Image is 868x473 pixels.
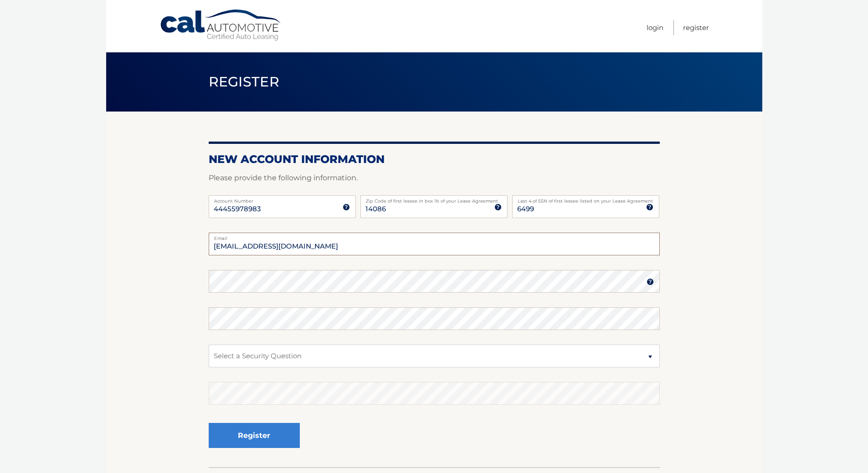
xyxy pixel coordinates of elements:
input: Email [209,233,660,255]
label: Account Number [209,195,356,203]
input: Account Number [209,195,356,218]
a: Register [683,20,709,35]
button: Register [209,423,300,448]
span: Register [209,73,280,90]
label: Email [209,233,660,240]
label: Zip Code of first lessee in box 1b of your Lease Agreement [360,195,508,203]
img: tooltip.svg [647,278,654,285]
img: tooltip.svg [646,203,653,211]
img: tooltip.svg [494,203,502,211]
a: Cal Automotive [159,9,282,41]
input: Zip Code [360,195,508,218]
img: tooltip.svg [343,203,350,211]
label: Last 4 of SSN of first lessee listed on your Lease Agreement [512,195,659,203]
p: Please provide the following information. [209,172,660,184]
input: SSN or EIN (last 4 digits only) [512,195,659,218]
h2: New Account Information [209,153,660,166]
a: Login [647,20,663,35]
